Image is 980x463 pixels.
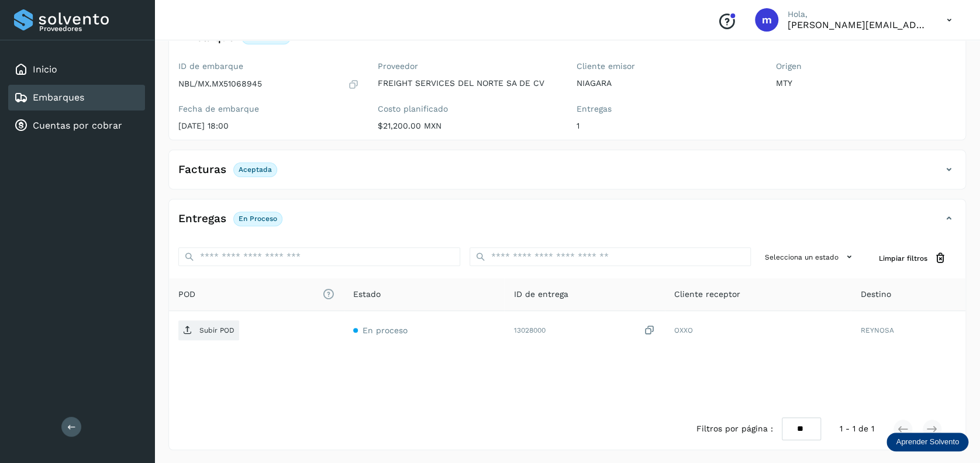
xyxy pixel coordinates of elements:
[178,61,359,71] label: ID de embarque
[840,423,874,435] span: 1 - 1 de 1
[8,57,145,82] div: Inicio
[363,326,408,335] span: En proceso
[378,78,558,88] p: FREIGHT SERVICES DEL NORTE SA DE CV
[513,288,568,300] span: ID de entrega
[851,311,965,350] td: REYNOSA
[696,423,772,435] span: Filtros por página :
[39,25,140,33] p: Proveedores
[178,163,226,177] h4: Facturas
[577,61,757,71] label: Cliente emisor
[169,27,965,57] div: EmbarqueEn proceso
[378,121,558,131] p: $21,200.00 MXN
[178,212,226,226] h4: Entregas
[33,92,84,103] a: Embarques
[860,288,891,300] span: Destino
[33,120,122,131] a: Cuentas por cobrar
[665,311,851,350] td: OXXO
[178,79,262,89] p: NBL/MX.MX51068945
[8,113,145,139] div: Cuentas por cobrar
[169,209,965,238] div: EntregasEn proceso
[776,78,957,88] p: MTY
[169,160,965,189] div: FacturasAceptada
[869,247,956,269] button: Limpiar filtros
[879,253,927,264] span: Limpiar filtros
[513,324,655,337] div: 13028000
[378,104,558,114] label: Costo planificado
[674,288,740,300] span: Cliente receptor
[239,215,277,223] p: En proceso
[353,288,381,300] span: Estado
[239,165,272,174] p: Aceptada
[178,320,239,340] button: Subir POD
[760,247,860,267] button: Selecciona un estado
[577,121,757,131] p: 1
[776,61,957,71] label: Origen
[788,9,928,19] p: Hola,
[33,64,57,75] a: Inicio
[178,121,359,131] p: [DATE] 18:00
[896,437,959,447] p: Aprender Solvento
[178,288,334,300] span: POD
[178,104,359,114] label: Fecha de embarque
[577,104,757,114] label: Entregas
[788,19,928,30] p: mariela.santiago@fsdelnorte.com
[8,85,145,110] div: Embarques
[378,61,558,71] label: Proveedor
[199,326,234,334] p: Subir POD
[577,78,757,88] p: NIAGARA
[886,433,968,451] div: Aprender Solvento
